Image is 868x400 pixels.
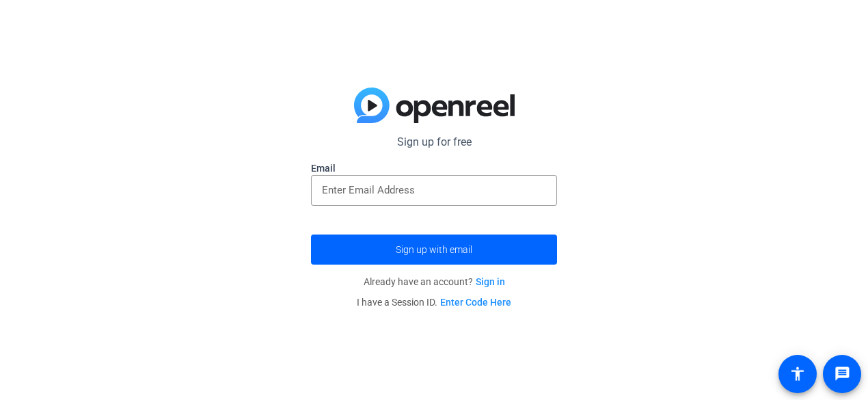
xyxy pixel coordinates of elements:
[476,276,505,287] a: Sign in
[357,297,511,308] span: I have a Session ID.
[354,88,515,123] img: blue-gradient.svg
[440,297,511,308] a: Enter Code Here
[789,366,806,382] mat-icon: accessibility
[311,235,557,265] button: Sign up with email
[834,366,850,382] mat-icon: message
[311,134,557,150] p: Sign up for free
[311,161,557,175] label: Email
[322,182,546,198] input: Enter Email Address
[364,276,505,287] span: Already have an account?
